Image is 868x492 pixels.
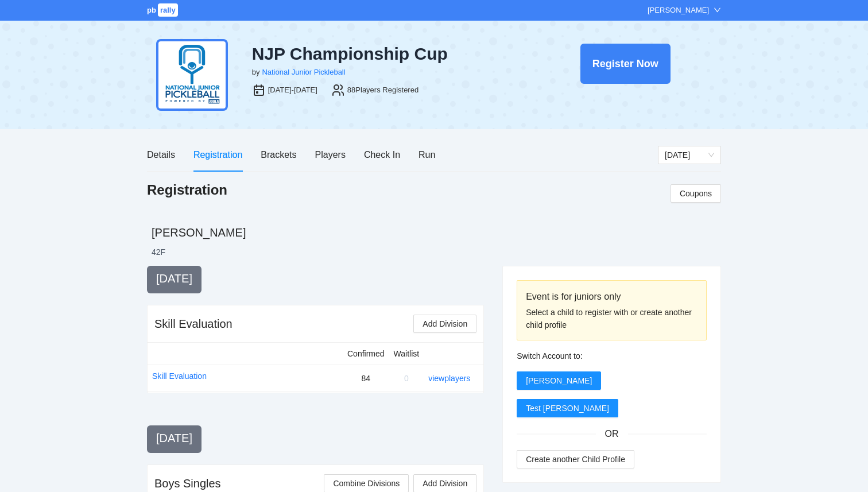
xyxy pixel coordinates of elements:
[152,224,721,241] h2: [PERSON_NAME]
[526,402,609,414] span: Test [PERSON_NAME]
[364,148,400,162] div: Check In
[268,84,317,96] div: [DATE]-[DATE]
[428,374,470,383] a: view players
[252,44,521,64] div: NJP Championship Cup
[680,187,712,200] span: Coupons
[147,6,180,14] a: pbrally
[404,374,409,383] span: 0
[154,316,232,332] div: Skill Evaluation
[517,350,707,362] div: Switch Account to:
[423,477,467,490] span: Add Division
[152,246,165,258] li: 42 F
[262,68,345,76] a: National Junior Pickleball
[648,5,709,16] div: [PERSON_NAME]
[252,67,260,78] div: by
[671,184,721,203] button: Coupons
[154,475,221,491] div: Boys Singles
[394,347,420,360] div: Waitlist
[343,365,389,392] td: 84
[526,374,592,387] span: [PERSON_NAME]
[147,6,156,14] span: pb
[158,3,178,17] span: rally
[580,44,671,84] button: Register Now
[665,146,714,164] span: Thursday
[526,453,625,466] span: Create another Child Profile
[193,148,242,162] div: Registration
[315,148,346,162] div: Players
[156,39,228,111] img: njp-logo2.png
[714,6,721,14] span: down
[596,427,628,441] span: OR
[147,148,175,162] div: Details
[156,272,192,285] span: [DATE]
[333,477,400,490] span: Combine Divisions
[147,181,227,199] h1: Registration
[152,370,207,382] a: Skill Evaluation
[347,347,385,360] div: Confirmed
[526,306,697,331] div: Select a child to register with or create another child profile
[347,84,418,96] div: 88 Players Registered
[517,399,618,417] button: Test [PERSON_NAME]
[261,148,296,162] div: Brackets
[517,371,601,390] button: [PERSON_NAME]
[413,315,476,333] button: Add Division
[423,317,467,330] span: Add Division
[418,148,435,162] div: Run
[156,432,192,444] span: [DATE]
[526,289,697,304] div: Event is for juniors only
[517,450,634,468] button: Create another Child Profile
